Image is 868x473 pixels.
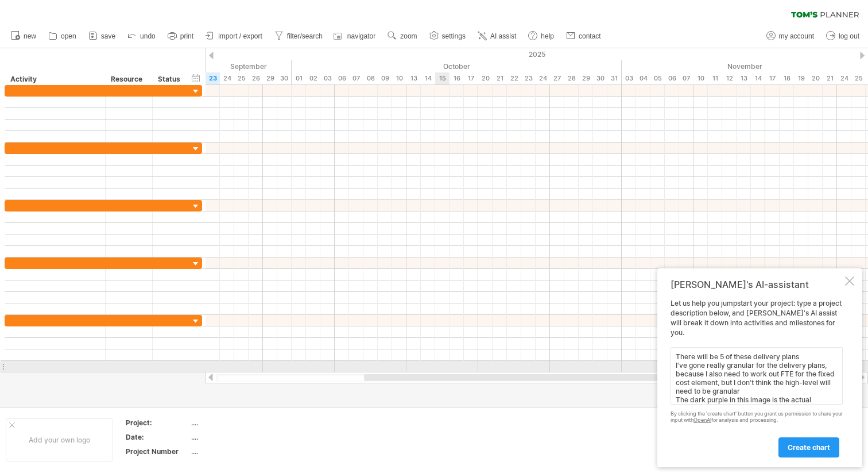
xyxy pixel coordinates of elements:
[650,72,665,84] div: Wednesday, 5 November 2025
[349,72,363,84] div: Tuesday, 7 October 2025
[101,32,115,40] span: save
[708,72,722,84] div: Tuesday, 11 November 2025
[126,447,189,456] div: Project Number
[794,72,808,84] div: Wednesday, 19 November 2025
[158,74,183,85] div: Status
[220,72,234,84] div: Wednesday, 24 September 2025
[563,29,604,44] a: contact
[86,29,119,44] a: save
[679,72,693,84] div: Friday, 7 November 2025
[607,72,622,84] div: Friday, 31 October 2025
[442,32,466,40] span: settings
[475,29,520,44] a: AI assist
[839,32,859,40] span: log out
[693,72,708,84] div: Monday, 10 November 2025
[400,32,417,40] span: zoom
[272,29,326,44] a: filter/search
[722,72,737,84] div: Wednesday, 12 November 2025
[277,72,292,84] div: Tuesday, 30 September 2025
[206,72,220,84] div: Tuesday, 23 September 2025
[780,72,794,84] div: Tuesday, 18 November 2025
[636,72,650,84] div: Tuesday, 4 November 2025
[320,72,335,84] div: Friday, 3 October 2025
[550,72,564,84] div: Monday, 27 October 2025
[10,74,99,85] div: Activity
[24,32,36,40] span: new
[851,72,866,84] div: Tuesday, 25 November 2025
[449,72,464,84] div: Thursday, 16 October 2025
[579,32,601,40] span: contact
[823,72,837,84] div: Friday, 21 November 2025
[125,29,159,44] a: undo
[234,72,249,84] div: Thursday, 25 September 2025
[490,32,516,40] span: AI assist
[737,72,751,84] div: Thursday, 13 November 2025
[363,72,378,84] div: Wednesday, 8 October 2025
[823,29,863,44] a: log out
[779,32,814,40] span: my account
[126,432,189,442] div: Date:
[541,32,554,40] span: help
[347,32,375,40] span: navigator
[665,72,679,84] div: Thursday, 6 November 2025
[507,72,521,84] div: Wednesday, 22 October 2025
[593,72,607,84] div: Thursday, 30 October 2025
[693,417,711,423] a: OpenAI
[622,72,636,84] div: Monday, 3 November 2025
[435,72,449,84] div: Wednesday, 15 October 2025
[61,32,76,40] span: open
[165,29,197,44] a: print
[671,411,843,424] div: By clicking the 'create chart' button you grant us permission to share your input with for analys...
[191,418,288,428] div: ....
[332,29,379,44] a: navigator
[493,72,507,84] div: Tuesday, 21 October 2025
[6,418,113,462] div: Add your own logo
[778,437,839,457] a: create chart
[421,72,435,84] div: Tuesday, 14 October 2025
[837,72,851,84] div: Monday, 24 November 2025
[249,72,263,84] div: Friday, 26 September 2025
[536,72,550,84] div: Friday, 24 October 2025
[525,29,557,44] a: help
[788,443,830,452] span: create chart
[111,74,146,85] div: Resource
[808,72,823,84] div: Thursday, 20 November 2025
[203,29,266,44] a: import / export
[464,72,478,84] div: Friday, 17 October 2025
[292,60,622,72] div: October 2025
[564,72,579,84] div: Tuesday, 28 October 2025
[392,72,406,84] div: Friday, 10 October 2025
[478,72,493,84] div: Monday, 20 October 2025
[521,72,536,84] div: Thursday, 23 October 2025
[306,72,320,84] div: Thursday, 2 October 2025
[287,32,323,40] span: filter/search
[671,279,843,290] div: [PERSON_NAME]'s AI-assistant
[765,72,780,84] div: Monday, 17 November 2025
[579,72,593,84] div: Wednesday, 29 October 2025
[263,72,277,84] div: Monday, 29 September 2025
[671,299,843,457] div: Let us help you jumpstart your project: type a project description below, and [PERSON_NAME]'s AI ...
[218,32,262,40] span: import / export
[406,72,421,84] div: Monday, 13 October 2025
[292,72,306,84] div: Wednesday, 1 October 2025
[335,72,349,84] div: Monday, 6 October 2025
[191,432,288,442] div: ....
[764,29,817,44] a: my account
[126,418,189,428] div: Project:
[140,32,156,40] span: undo
[427,29,469,44] a: settings
[378,72,392,84] div: Thursday, 9 October 2025
[385,29,420,44] a: zoom
[191,447,288,456] div: ....
[180,32,193,40] span: print
[751,72,765,84] div: Friday, 14 November 2025
[45,29,80,44] a: open
[8,29,40,44] a: new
